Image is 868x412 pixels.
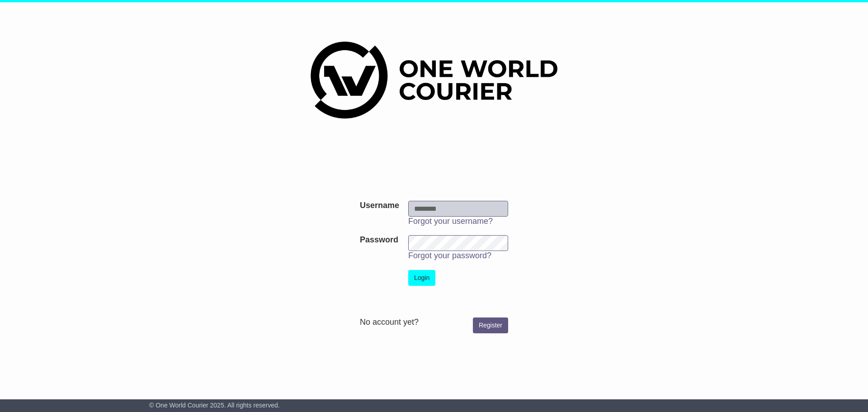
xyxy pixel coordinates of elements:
[473,317,508,333] a: Register
[360,235,398,245] label: Password
[408,251,491,260] a: Forgot your password?
[360,201,399,211] label: Username
[360,317,508,327] div: No account yet?
[149,402,280,409] span: © One World Courier 2025. All rights reserved.
[408,217,493,226] a: Forgot your username?
[408,270,435,286] button: Login
[311,42,557,118] img: One World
